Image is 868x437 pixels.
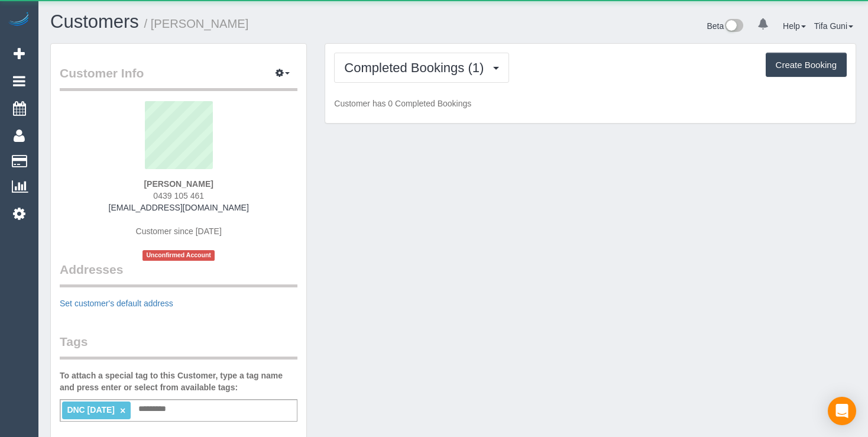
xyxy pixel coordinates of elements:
button: Create Booking [766,53,847,77]
div: Open Intercom Messenger [828,397,856,425]
span: Completed Bookings (1) [344,60,490,75]
span: DNC [DATE] [67,405,115,415]
span: Customer since [DATE] [136,226,222,236]
small: / [PERSON_NAME] [144,17,249,30]
a: Tifa Guni [814,21,853,31]
p: Customer has 0 Completed Bookings [334,98,847,109]
a: [EMAIL_ADDRESS][DOMAIN_NAME] [109,203,249,212]
span: Unconfirmed Account [142,250,215,260]
button: Completed Bookings (1) [334,53,509,83]
a: Beta [707,21,743,31]
a: Customers [50,11,139,32]
img: New interface [724,19,743,34]
legend: Tags [60,333,297,360]
img: Automaid Logo [7,12,31,28]
span: 0439 105 461 [153,191,204,200]
a: Set customer's default address [60,299,173,308]
a: × [120,406,125,416]
a: Help [783,21,806,31]
strong: [PERSON_NAME] [144,179,213,189]
legend: Customer Info [60,64,297,91]
label: To attach a special tag to this Customer, type a tag name and press enter or select from availabl... [60,370,297,393]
